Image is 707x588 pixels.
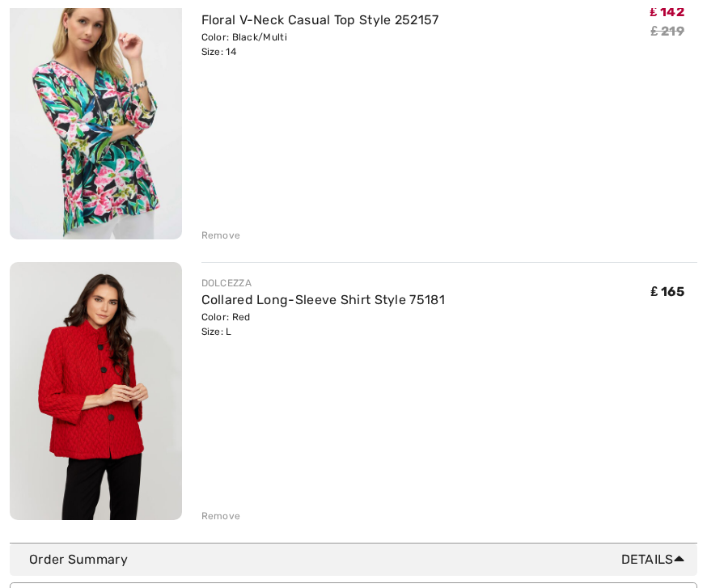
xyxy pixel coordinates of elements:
[201,292,445,307] a: Collared Long-Sleeve Shirt Style 75181
[201,310,445,339] div: Color: Red Size: L
[651,284,684,299] span: ₤ 165
[621,550,691,569] span: Details
[201,276,445,290] div: DOLCEZZA
[29,550,691,569] div: Order Summary
[201,228,241,243] div: Remove
[201,12,439,27] a: Floral V-Neck Casual Top Style 252157
[10,262,182,520] img: Collared Long-Sleeve Shirt Style 75181
[201,509,241,523] div: Remove
[651,23,684,39] s: ₤ 219
[650,4,684,19] span: ₤ 142
[201,30,439,59] div: Color: Black/Multi Size: 14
